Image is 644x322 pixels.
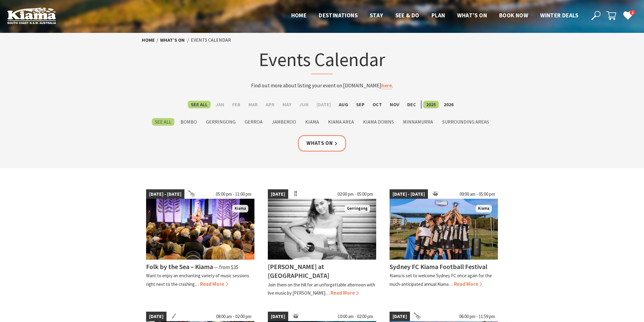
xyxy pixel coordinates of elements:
span: [DATE] [390,312,410,321]
span: Stay [370,12,383,19]
span: Read More [331,289,359,296]
p: Want to enjoy an enchanting variety of music sessions right next to the crashing… [146,273,249,287]
span: [DATE] [268,312,288,321]
span: Kiama [232,205,248,212]
a: Home [142,37,155,43]
span: [DATE] [146,312,166,321]
label: Mar [245,101,261,108]
label: Kiama Downs [360,118,397,126]
p: Find out more about listing your event on [DOMAIN_NAME] . [203,82,441,90]
span: Destinations [319,12,358,19]
p: Kiama is set to welcome Sydney FC once again for the much-anticipated annual Kiama… [390,273,492,287]
label: Gerroa [242,118,266,126]
label: Nov [387,101,402,108]
span: Kiama [476,205,492,212]
label: 2026 [441,101,457,108]
span: 05:00 pm - 11:00 pm [213,189,254,199]
span: 02:00 pm - 05:00 pm [334,189,376,199]
nav: Main Menu [285,11,584,21]
label: 2025 [423,101,439,108]
label: See All [152,118,174,126]
span: Winter Deals [540,12,578,19]
span: What’s On [457,12,487,19]
span: [DATE] - [DATE] [390,189,428,199]
label: Aug [336,101,351,108]
label: Dec [404,101,419,108]
span: 10:00 am - 02:00 pm [335,312,376,321]
label: Bombo [177,118,200,126]
span: Plan [432,12,445,19]
p: Join them on the hill for an unforgettable afternoon with live music by [PERSON_NAME]… [268,282,375,296]
span: Gerringong [345,205,370,212]
h4: [PERSON_NAME] at [GEOGRAPHIC_DATA] [268,262,329,280]
label: May [279,101,294,108]
label: Jamberoo [269,118,299,126]
span: [DATE] - [DATE] [146,189,184,199]
label: Jun [296,101,312,108]
span: ⁠— from $35 [214,264,238,271]
label: Apr [263,101,278,108]
label: [DATE] [313,101,334,108]
label: Gerringong [203,118,239,126]
span: Book now [499,12,528,19]
span: 09:00 am - 05:00 pm [457,189,498,199]
label: Jan [212,101,227,108]
label: See All [188,101,211,108]
a: What’s On [160,37,185,43]
a: 2 [623,11,632,20]
a: [DATE] - [DATE] 09:00 am - 05:00 pm sfc-kiama-football-festival-2 Kiama Sydney FC Kiama Football ... [390,189,498,297]
label: Kiama Area [325,118,357,126]
label: Kiama [302,118,322,126]
label: Oct [369,101,385,108]
span: Home [291,12,307,19]
span: 08:00 am - 02:00 pm [213,312,254,321]
img: sfc-kiama-football-festival-2 [390,199,498,260]
a: [DATE] - [DATE] 05:00 pm - 11:00 pm Folk by the Sea - Showground Pavilion Kiama Folk by the Sea –... [146,189,254,297]
label: Feb [229,101,243,108]
label: Sep [353,101,368,108]
h4: Folk by the Sea – Kiama [146,262,213,271]
span: 06:00 pm - 11:59 pm [456,312,498,321]
label: Surrounding Areas [439,118,492,126]
img: Tayah Larsen [268,199,376,260]
span: See & Do [395,12,419,19]
img: Kiama Logo [7,7,56,24]
a: [DATE] 02:00 pm - 05:00 pm Tayah Larsen Gerringong [PERSON_NAME] at [GEOGRAPHIC_DATA] Join them o... [268,189,376,297]
label: Minnamurra [400,118,436,126]
img: Folk by the Sea - Showground Pavilion [146,199,254,260]
span: Read More [454,281,482,287]
a: here [381,82,392,89]
span: [DATE] [268,189,288,199]
h1: Events Calendar [203,47,441,74]
span: 2 [630,10,635,16]
span: Read More [200,281,228,287]
li: Events Calendar [191,36,231,44]
a: Whats On [298,135,346,151]
h4: Sydney FC Kiama Football Festival [390,262,487,271]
